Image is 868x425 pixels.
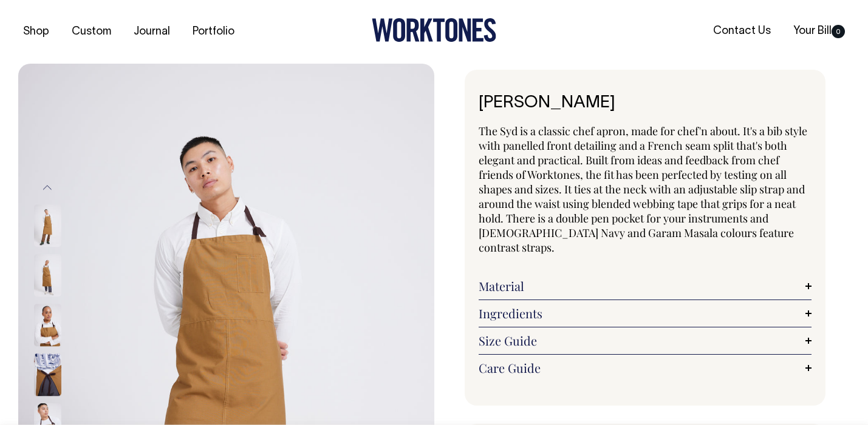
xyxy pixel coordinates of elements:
[788,21,850,41] a: Your Bill0
[479,124,807,255] span: The Syd is a classic chef apron, made for chef'n about. It's a bib style with panelled front deta...
[832,25,845,38] span: 0
[708,21,776,41] a: Contact Us
[479,361,812,375] a: Care Guide
[67,22,116,42] a: Custom
[38,174,56,201] button: Previous
[479,306,812,321] a: Ingredients
[479,279,812,293] a: Material
[34,354,61,397] img: garam-masala
[18,22,54,42] a: Shop
[479,94,812,113] h1: [PERSON_NAME]
[34,255,61,297] img: garam-masala
[479,333,812,348] a: Size Guide
[34,304,61,347] img: garam-masala
[129,22,175,42] a: Journal
[34,205,61,247] img: garam-masala
[188,22,239,42] a: Portfolio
